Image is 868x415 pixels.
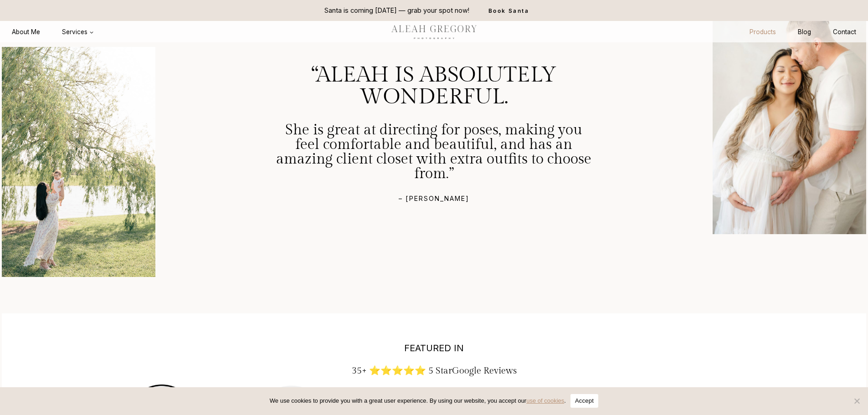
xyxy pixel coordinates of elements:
a: About Me [1,24,51,41]
h2: FEATURED IN [132,343,736,361]
a: use of cookies [526,397,564,404]
img: mom lifting baby outdoors in sunset session [2,47,155,277]
nav: Primary [1,24,105,41]
a: Contact [822,24,867,41]
button: Child menu of Services [51,24,105,41]
p: She is great at directing for poses, making you feel comfortable and beautiful, and has an amazin... [274,123,593,181]
a: Google Reviews [452,365,517,376]
a: Blog [787,24,822,41]
span: No [852,396,861,405]
img: Pregnant couple embracing and smiling together by Indianapolis maternity photographer [713,4,866,234]
button: Accept [570,394,598,408]
p: Santa is coming [DATE] — grab your spot now! [324,5,469,15]
a: Products [739,24,787,41]
p: – [PERSON_NAME] [185,195,684,202]
img: aleah gregory logo [379,21,489,42]
p: “Aleah is absolutely wonderful. [274,64,593,108]
span: We use cookies to provide you with a great user experience. By using our website, you accept our . [270,396,566,405]
nav: Secondary [739,24,867,41]
h3: 35+ ⭐⭐⭐⭐⭐ 5 Star [132,365,736,376]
